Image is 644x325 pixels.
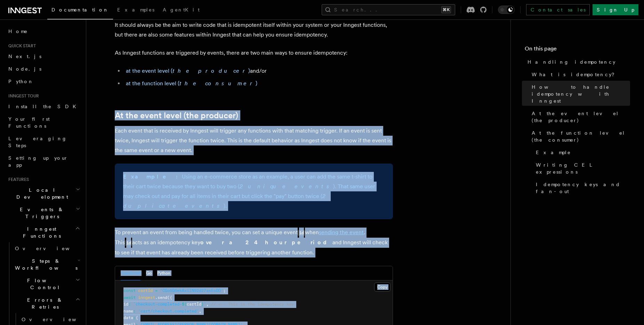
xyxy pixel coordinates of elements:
code: id [125,240,132,246]
a: Example [533,146,630,159]
span: Documentation [51,7,109,13]
span: Home [8,28,28,35]
span: name [123,309,133,314]
strong: Example: [123,173,182,180]
a: Next.js [6,50,82,63]
span: How to handle idempotency with Inngest [532,84,630,104]
span: = [155,288,158,293]
p: As Inngest functions are triggered by events, there are two main ways to ensure idempotency: [115,48,393,58]
a: How to handle idempotency with Inngest [529,81,630,107]
em: 2 unique events [240,183,333,190]
span: Next.js [8,54,41,59]
span: Setting up your app [8,155,68,168]
button: Flow Control [12,274,82,294]
a: Home [6,25,82,38]
span: .send [155,295,167,300]
span: : [128,302,131,307]
p: It should always be the aim to write code that is idempotent itself within your system or your In... [115,20,393,40]
span: await [123,295,136,300]
a: Setting up your app [6,152,82,171]
span: 'CGo5Q5ekAxilN92d27asEoDO' [160,288,223,293]
a: At the event level (the producer) [115,111,238,120]
a: Idempotency keys and fan-out [533,178,630,198]
a: Python [6,75,82,88]
span: At the function level (the consumer) [532,129,630,143]
span: Quick start [6,43,36,49]
span: ` [204,302,206,307]
span: cartId [187,302,201,307]
span: , [199,309,201,314]
a: Handling idempotency [525,56,630,68]
span: // <-- This is the idempotency key [211,302,294,307]
span: Flow Control [12,277,75,291]
a: Examples [113,2,159,19]
a: sending the event [319,229,364,236]
a: What is idempotency? [529,68,630,81]
button: Errors & Retries [12,294,82,313]
a: Sign Up [593,4,638,15]
span: data [123,315,133,320]
p: To prevent an event from being handled twice, you can set a unique event when . This acts as an i... [115,228,393,257]
a: Contact sales [526,4,590,15]
span: Overview [15,246,87,251]
span: Features [6,177,29,182]
span: id [123,302,128,307]
span: Example [536,149,571,156]
a: Your first Functions [6,113,82,132]
button: Python [157,266,170,280]
span: Local Development [6,187,76,200]
span: Python [8,79,34,84]
a: At the event level (the producer) [529,107,630,127]
button: Go [146,266,152,280]
a: at the function level (the consumer) [126,80,257,87]
a: at the event level (the producer) [126,68,250,74]
span: Your first Functions [8,116,50,129]
a: Node.js [6,63,82,75]
span: Handling idempotency [528,58,615,65]
button: Events & Triggers [6,203,82,223]
button: TypeScript [121,266,140,280]
p: Using an e-commerce store as an example, a user can add the same t-shirt to their cart twice beca... [123,172,385,211]
code: id [298,230,305,236]
em: the consumer [179,80,256,87]
button: Local Development [6,184,82,203]
button: Inngest Functions [6,223,82,242]
span: Leveraging Steps [8,136,67,148]
strong: over a 24 hour period [200,239,332,246]
p: Each event that is received by Inngest will trigger any functions with that matching trigger. If ... [115,126,393,155]
span: AgentKit [163,7,200,13]
span: { [136,315,138,320]
span: , [206,302,209,307]
span: ; [223,288,226,293]
span: Inngest Functions [6,225,75,239]
li: and/or [124,66,393,76]
em: the producer [172,68,248,74]
button: Search...⌘K [322,4,455,15]
span: Node.js [8,66,41,72]
span: 'cart/checkout.completed' [138,309,199,314]
span: ${ [182,302,187,307]
span: Events & Triggers [6,206,76,220]
span: } [201,302,204,307]
button: Copy [374,283,391,292]
a: Leveraging Steps [6,132,82,152]
kbd: ⌘K [441,6,451,13]
a: Writing CEL expressions [533,159,630,178]
span: Install the SDK [8,104,80,109]
a: Documentation [47,2,113,19]
span: cartId [138,288,153,293]
button: Toggle dark mode [498,6,515,14]
span: Writing CEL expressions [536,161,630,175]
span: Examples [117,7,154,13]
span: inngest [138,295,155,300]
a: AgentKit [159,2,204,19]
span: `checkout-completed- [133,302,182,307]
a: Overview [12,242,82,255]
span: Overview [22,317,93,322]
span: Errors & Retries [12,296,75,310]
span: const [123,288,136,293]
span: ({ [167,295,172,300]
span: Steps & Workflows [12,257,78,271]
span: What is idempotency? [532,71,619,78]
span: At the event level (the producer) [532,110,630,124]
